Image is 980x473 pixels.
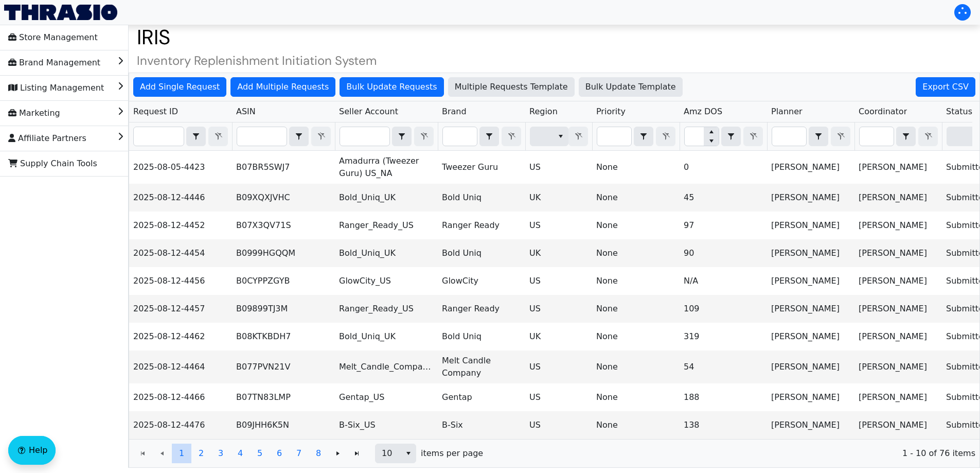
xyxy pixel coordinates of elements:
[771,106,803,118] span: Planner
[592,383,680,411] td: None
[8,80,104,96] span: Listing Management
[596,106,626,118] span: Priority
[250,444,270,463] button: Page 5
[172,444,191,463] button: Page 1
[592,351,680,383] td: None
[237,81,329,93] span: Add Multiple Requests
[211,444,230,463] button: Page 3
[767,383,854,411] td: [PERSON_NAME]
[335,184,438,212] td: Bold_Uniq_UK
[634,127,653,146] span: Choose Operator
[289,444,309,463] button: Page 7
[230,444,250,463] button: Page 4
[767,267,854,295] td: [PERSON_NAME]
[236,106,256,118] span: ASIN
[680,184,767,212] td: 45
[129,295,232,323] td: 2025-08-12-4457
[340,127,389,146] input: Filter
[530,127,568,146] span: Filter
[854,122,942,151] th: Filter
[438,351,525,383] td: Melt Candle Company
[8,105,60,121] span: Marketing
[525,295,592,323] td: US
[8,55,100,71] span: Brand Management
[289,127,309,146] span: Choose Operator
[680,212,767,239] td: 97
[129,122,232,151] th: Filter
[129,383,232,411] td: 2025-08-12-4466
[335,239,438,267] td: Bold_Uniq_UK
[592,122,680,151] th: Filter
[133,77,226,97] button: Add Single Request
[767,184,854,212] td: [PERSON_NAME]
[237,127,287,146] input: Filter
[8,155,97,172] span: Supply Chain Tools
[392,127,412,146] span: Choose Operator
[375,444,416,463] span: Page size
[592,267,680,295] td: None
[290,127,308,146] button: select
[438,212,525,239] td: Ranger Ready
[232,295,335,323] td: B09899TJ3M
[916,77,975,97] button: Export CSV
[592,323,680,351] td: None
[680,239,767,267] td: 90
[129,323,232,351] td: 2025-08-12-4462
[525,267,592,295] td: US
[854,239,942,267] td: [PERSON_NAME]
[680,351,767,383] td: 54
[335,383,438,411] td: Gentap_US
[767,351,854,383] td: [PERSON_NAME]
[479,127,499,146] span: Choose Operator
[270,444,289,463] button: Page 6
[585,81,676,93] span: Bulk Update Template
[685,127,704,146] input: Filter
[199,447,204,460] span: 2
[767,239,854,267] td: [PERSON_NAME]
[8,436,56,465] button: Help floatingactionbutton
[339,106,398,118] span: Seller Account
[129,151,232,184] td: 2025-08-05-4423
[854,151,942,184] td: [PERSON_NAME]
[704,127,719,136] button: Increase value
[129,54,980,68] h4: Inventory Replenishment Initiation System
[680,383,767,411] td: 188
[767,295,854,323] td: [PERSON_NAME]
[316,447,321,460] span: 8
[218,447,223,460] span: 3
[129,411,232,439] td: 2025-08-12-4476
[579,77,683,97] button: Bulk Update Template
[597,127,631,146] input: Filter
[187,127,205,146] button: select
[232,323,335,351] td: B08KTKBDH7
[438,184,525,212] td: Bold Uniq
[328,444,348,463] button: Go to the next page
[442,106,467,118] span: Brand
[230,77,335,97] button: Add Multiple Requests
[680,151,767,184] td: 0
[129,25,980,49] h1: IRIS
[382,447,395,460] span: 10
[438,295,525,323] td: Ranger Ready
[525,184,592,212] td: UK
[335,151,438,184] td: Amadurra (Tweezer Guru) US_NA
[480,127,498,146] button: select
[860,127,894,146] input: Filter
[592,184,680,212] td: None
[809,127,828,146] span: Choose Operator
[179,447,184,460] span: 1
[854,351,942,383] td: [PERSON_NAME]
[448,77,575,97] button: Multiple Requests Template
[438,411,525,439] td: B-Six
[854,184,942,212] td: [PERSON_NAME]
[232,383,335,411] td: B07TN83LMP
[238,447,243,460] span: 4
[129,212,232,239] td: 2025-08-12-4452
[346,81,437,93] span: Bulk Update Requests
[4,5,117,20] img: Thrasio Logo
[684,106,722,118] span: Amz DOS
[129,267,232,295] td: 2025-08-12-4456
[335,212,438,239] td: Ranger_Ready_US
[232,267,335,295] td: B0CYPPZGYB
